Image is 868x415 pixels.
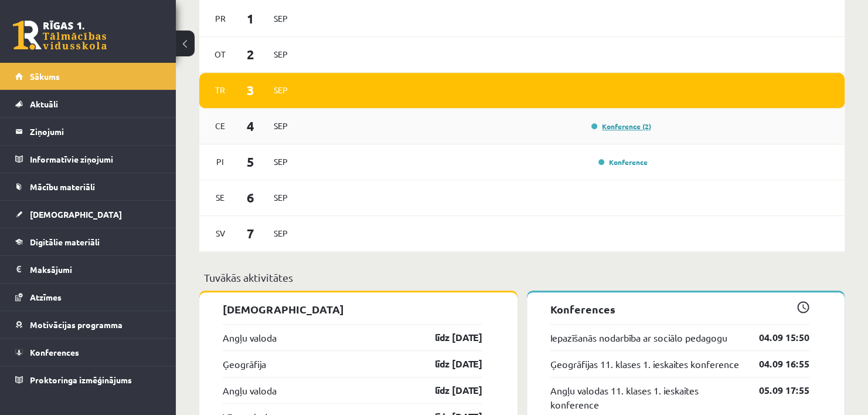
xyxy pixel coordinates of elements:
a: Maksājumi [15,256,161,283]
span: Se [208,188,233,207]
a: Konferences [15,339,161,366]
a: Angļu valoda [223,383,277,397]
span: 5 [233,152,269,171]
span: Tr [208,81,233,99]
span: [DEMOGRAPHIC_DATA] [30,209,122,220]
span: Digitālie materiāli [30,237,100,247]
a: līdz [DATE] [414,330,482,345]
span: 1 [233,9,269,28]
a: 04.09 16:55 [741,357,809,371]
p: Tuvākās aktivitātes [204,269,840,285]
a: Ģeogrāfijas 11. klases 1. ieskaites konference [550,357,739,371]
span: Sep [268,153,293,171]
a: Sākums [15,63,161,90]
a: [DEMOGRAPHIC_DATA] [15,201,161,228]
legend: Ziņojumi [30,118,161,145]
span: Atzīmes [30,292,62,302]
p: Konferences [550,301,810,317]
span: Sep [268,188,293,207]
span: Motivācijas programma [30,319,122,330]
a: Digitālie materiāli [15,228,161,255]
span: Sep [268,81,293,99]
span: Sep [268,117,293,135]
span: Aktuāli [30,99,58,109]
span: Pr [208,9,233,28]
a: Rīgas 1. Tālmācības vidusskola [13,21,107,50]
span: 6 [233,188,269,207]
span: Sep [268,9,293,28]
span: Konferences [30,347,79,357]
span: Ot [208,45,233,63]
a: Konference (2) [591,122,651,131]
a: 04.09 15:50 [741,330,809,345]
a: Informatīvie ziņojumi [15,146,161,173]
a: Angļu valodas 11. klases 1. ieskaites konference [550,383,742,411]
span: Sep [268,224,293,242]
a: Iepazīšanās nodarbība ar sociālo pedagogu [550,330,727,345]
p: [DEMOGRAPHIC_DATA] [223,301,482,317]
a: 05.09 17:55 [741,383,809,397]
legend: Informatīvie ziņojumi [30,146,161,173]
span: 2 [233,45,269,64]
a: Ģeogrāfija [223,357,266,371]
span: Mācību materiāli [30,181,95,192]
a: Proktoringa izmēģinājums [15,366,161,393]
a: Mācību materiāli [15,173,161,200]
a: Aktuāli [15,90,161,117]
a: līdz [DATE] [414,383,482,397]
a: Atzīmes [15,284,161,311]
span: Pi [208,153,233,171]
span: 4 [233,116,269,136]
span: Proktoringa izmēģinājums [30,374,132,385]
legend: Maksājumi [30,256,161,283]
span: 7 [233,224,269,243]
span: Ce [208,117,233,135]
span: Sākums [30,71,60,82]
span: Sv [208,224,233,242]
a: līdz [DATE] [414,357,482,371]
span: Sep [268,45,293,63]
a: Konference [598,157,648,167]
span: 3 [233,80,269,100]
a: Motivācijas programma [15,311,161,338]
a: Angļu valoda [223,330,277,345]
a: Ziņojumi [15,118,161,145]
